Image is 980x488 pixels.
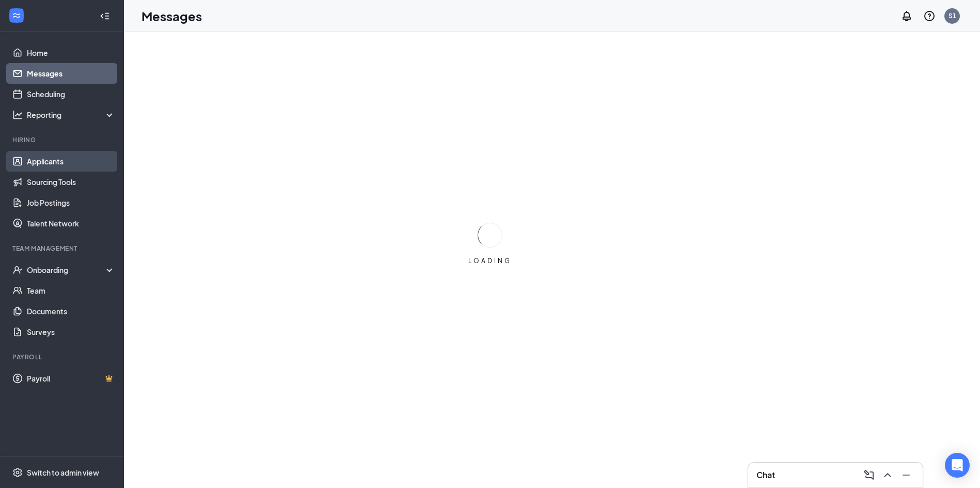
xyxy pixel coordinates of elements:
[141,7,202,25] h1: Messages
[923,10,936,22] svg: QuestionInfo
[27,213,115,234] a: Talent Network
[27,322,115,342] a: Surveys
[27,368,115,389] a: PayrollCrown
[11,10,22,21] svg: WorkstreamLogo
[12,110,23,120] svg: Analysis
[100,11,110,21] svg: Collapse
[879,467,896,483] button: ChevronUp
[27,42,115,63] a: Home
[12,467,23,478] svg: Settings
[12,353,113,361] div: Payroll
[756,469,775,481] h3: Chat
[900,10,913,22] svg: Notifications
[27,110,116,120] div: Reporting
[464,256,516,265] div: LOADING
[27,172,115,192] a: Sourcing Tools
[27,280,115,301] a: Team
[861,467,877,483] button: ComposeMessage
[27,192,115,213] a: Job Postings
[27,151,115,172] a: Applicants
[900,469,912,481] svg: Minimize
[27,84,115,104] a: Scheduling
[27,63,115,84] a: Messages
[881,469,894,481] svg: ChevronUp
[863,469,875,481] svg: ComposeMessage
[945,453,970,478] div: Open Intercom Messenger
[12,244,113,253] div: Team Management
[27,467,99,478] div: Switch to admin view
[27,301,115,322] a: Documents
[27,265,106,275] div: Onboarding
[949,11,956,20] div: S1
[898,467,914,483] button: Minimize
[12,135,113,144] div: Hiring
[12,265,23,275] svg: UserCheck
